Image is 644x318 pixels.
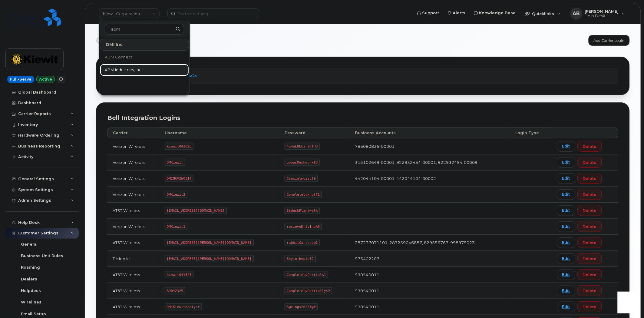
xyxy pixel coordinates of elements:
th: Password [279,128,349,138]
td: Verizon Wireless [107,154,159,171]
td: AT&T Wireless [107,235,159,251]
code: Completelyknot#1 [285,191,322,198]
a: Edit [557,221,575,232]
span: Delete [583,240,597,246]
code: [EMAIL_ADDRESS][PERSON_NAME][DOMAIN_NAME] [165,255,254,262]
span: Delete [583,208,597,214]
button: Delete [578,221,602,232]
td: 287237071101, 287259046887, 829556767, 998975023 [349,235,510,251]
code: kiewit041825 [165,271,193,278]
td: 990540011 [349,283,510,299]
code: OMKiewit [165,159,185,166]
td: Verizon Wireless [107,219,159,235]
code: OMKiewit2 [165,191,187,198]
td: AT&T Wireless [107,299,159,315]
button: Delete [578,189,602,200]
td: 990540011 [349,299,510,315]
a: Edit [557,173,575,184]
iframe: Messenger Launcher [618,292,639,313]
code: 3$deskPlantwalk [285,207,320,214]
a: ABM Connect [100,51,189,63]
code: CompletelyPartially$2 [285,287,332,294]
td: T-Mobile [107,251,159,267]
span: Delete [583,192,597,197]
td: 313102649-00001, 922932454-00001, 922932454-00009 [349,154,510,171]
a: Edit [557,237,575,248]
span: ABM Connect [105,54,132,60]
button: Delete [578,285,602,296]
span: Carrier Logins [96,36,166,45]
a: Edit [557,141,575,152]
code: OMKiewit1 [165,223,187,230]
code: DMINCVZW0814 [165,175,193,182]
button: Delete [578,237,602,248]
code: [EMAIL_ADDRESS][PERSON_NAME][DOMAIN_NAME] [165,239,254,246]
td: AT&T Wireless [107,203,159,219]
span: Delete [583,272,597,278]
div: Bell Integration Logins [107,114,619,122]
th: Carrier [107,128,159,138]
td: 442044104-00001, 442044104-00002 [349,171,510,187]
code: rabbitCartree@1 [285,239,320,246]
th: Business Accounts [349,128,510,138]
td: Verizon Wireless [107,138,159,154]
span: Delete [583,144,597,149]
td: 973402207 [349,251,510,267]
div: DMI Inc [100,39,189,51]
code: SD042325 [165,287,185,294]
td: 990540011 [349,267,510,283]
span: Delete [583,256,597,262]
td: AT&T Wireless [107,283,159,299]
code: goopsMeshwork$8 [285,159,320,166]
span: Delete [583,160,597,165]
input: Search [105,24,184,35]
button: Delete [578,141,602,152]
a: Add Carrier Login [589,35,630,46]
a: ABM Industries, Inc. [100,64,189,76]
code: kiewit043025 [165,143,193,150]
td: Verizon Wireless [107,187,159,203]
span: Delete [583,304,597,310]
code: recieveDriving%6 [285,223,322,230]
code: CompletelyPartial$1 [285,271,328,278]
a: Edit [557,286,575,296]
button: Delete [578,157,602,168]
th: Login Type [510,128,552,138]
button: Delete [578,205,602,216]
a: Edit [557,253,575,264]
code: Crucialmuzzy!9 [285,175,318,182]
span: Delete [583,224,597,230]
td: AT&T Wireless [107,267,159,283]
a: Edit [557,205,575,216]
code: Skyinthepie!2 [285,255,315,262]
button: Delete [578,269,602,280]
code: [EMAIL_ADDRESS][DOMAIN_NAME] [165,207,227,214]
td: Verizon Wireless [107,171,159,187]
button: Delete [578,301,602,312]
code: 4u4eL8Ekzr?DTHU [285,143,320,150]
button: Delete [578,253,602,264]
a: Edit [557,157,575,168]
a: Edit [557,189,575,200]
a: Edit [557,270,575,280]
code: DMIKiewitAnalyst [165,303,202,310]
button: Delete [578,173,602,184]
a: Edit [557,302,575,312]
span: Delete [583,288,597,294]
code: S@v!ngs2025!@# [285,303,318,310]
th: Username [159,128,279,138]
span: ABM Industries, Inc. [105,67,142,73]
td: 786080835-00001 [349,138,510,154]
span: Delete [583,176,597,181]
